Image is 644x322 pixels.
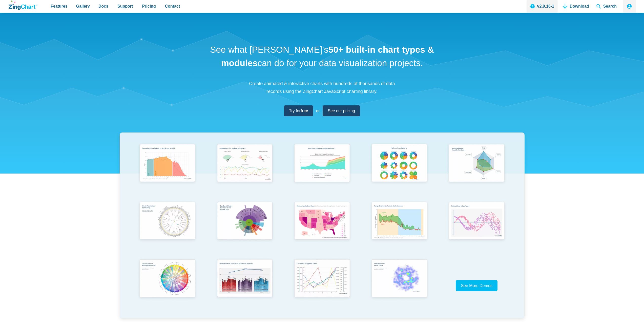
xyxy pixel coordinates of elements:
[368,142,430,186] img: Pie Transform Options
[368,199,430,244] img: Range Chart with Rultes & Scale Markers
[136,199,198,244] img: World Population by Country
[76,3,90,10] span: Gallery
[456,280,497,291] a: See More Demos
[117,3,133,10] span: Support
[129,199,206,257] a: World Population by Country
[221,45,434,68] strong: 50+ built-in chart types & modules
[214,142,276,186] img: Responsive Live Update Dashboard
[284,105,313,116] a: Try forfree
[129,142,206,199] a: Population Distribution by Age Group in 2052
[98,3,108,10] span: Docs
[283,257,361,314] a: Chart with Draggable Y-Axis
[361,257,438,314] a: Heatmap Over Radar Chart
[51,3,68,10] span: Features
[206,142,283,199] a: Responsive Live Update Dashboard
[316,107,320,114] span: or
[283,199,361,257] a: Election Predictions Map
[165,3,180,10] span: Contact
[206,199,283,257] a: Sun Burst Plugin Example ft. File System Data
[136,257,198,301] img: Colorful Chord Management Chart
[446,199,507,243] img: Points Along a Sine Wave
[328,107,355,114] span: See our pricing
[461,283,492,288] span: See More Demos
[323,105,360,116] a: See our pricing
[283,142,361,199] a: Area Chart (Displays Nodes on Hover)
[142,3,156,10] span: Pricing
[361,142,438,199] a: Pie Transform Options
[291,257,353,301] img: Chart with Draggable Y-Axis
[208,43,436,70] h1: See what [PERSON_NAME]'s can do for your data visualization projects.
[301,109,308,113] strong: free
[438,142,515,199] a: Animated Radar Chart ft. Pet Data
[368,257,430,301] img: Heatmap Over Radar Chart
[291,142,353,186] img: Area Chart (Displays Nodes on Hover)
[246,80,398,95] p: Create animated & interactive charts with hundreds of thousands of data records using the ZingCha...
[129,257,206,314] a: Colorful Chord Management Chart
[136,142,198,186] img: Population Distribution by Age Group in 2052
[214,257,276,301] img: Mixed Data Set (Clustered, Stacked, and Regular)
[446,142,507,186] img: Animated Radar Chart ft. Pet Data
[289,107,308,114] span: Try for
[361,199,438,257] a: Range Chart with Rultes & Scale Markers
[291,199,353,243] img: Election Predictions Map
[9,1,37,10] a: ZingChart Logo. Click to return to the homepage
[214,199,276,243] img: Sun Burst Plugin Example ft. File System Data
[438,199,515,257] a: Points Along a Sine Wave
[206,257,283,314] a: Mixed Data Set (Clustered, Stacked, and Regular)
